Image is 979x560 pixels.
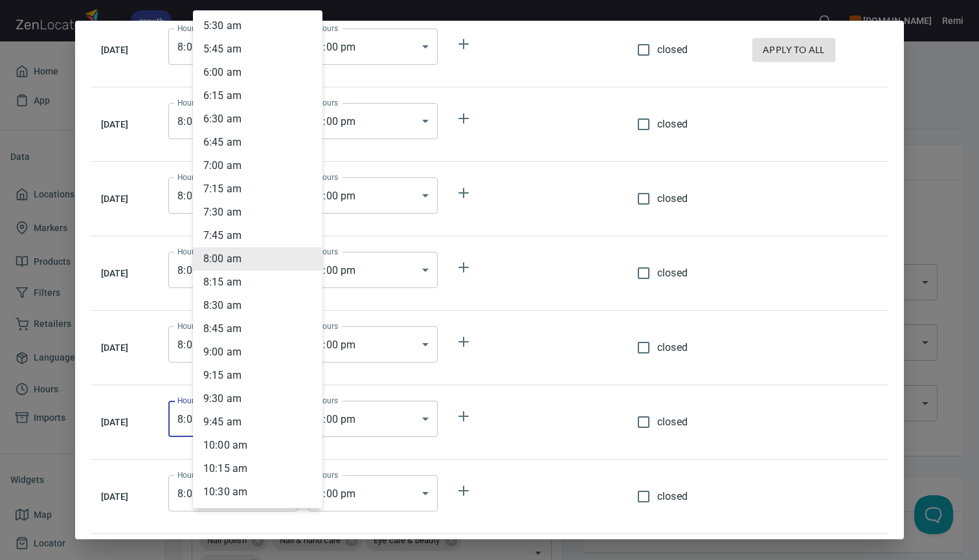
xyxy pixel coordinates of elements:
[193,107,322,131] li: 6 : 30 am
[193,504,322,527] li: 10 : 45 am
[193,480,322,504] li: 10 : 30 am
[193,317,322,341] li: 8 : 45 am
[193,294,322,317] li: 8 : 30 am
[193,341,322,364] li: 9 : 00 am
[193,38,322,61] li: 5 : 45 am
[193,271,322,294] li: 8 : 15 am
[193,154,322,177] li: 7 : 00 am
[193,457,322,480] li: 10 : 15 am
[193,247,322,271] li: 8 : 00 am
[193,434,322,457] li: 10 : 00 am
[193,410,322,434] li: 9 : 45 am
[193,224,322,247] li: 7 : 45 am
[193,131,322,154] li: 6 : 45 am
[193,177,322,201] li: 7 : 15 am
[193,364,322,387] li: 9 : 15 am
[193,84,322,107] li: 6 : 15 am
[193,14,322,38] li: 5 : 30 am
[193,61,322,84] li: 6 : 00 am
[193,201,322,224] li: 7 : 30 am
[193,387,322,410] li: 9 : 30 am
